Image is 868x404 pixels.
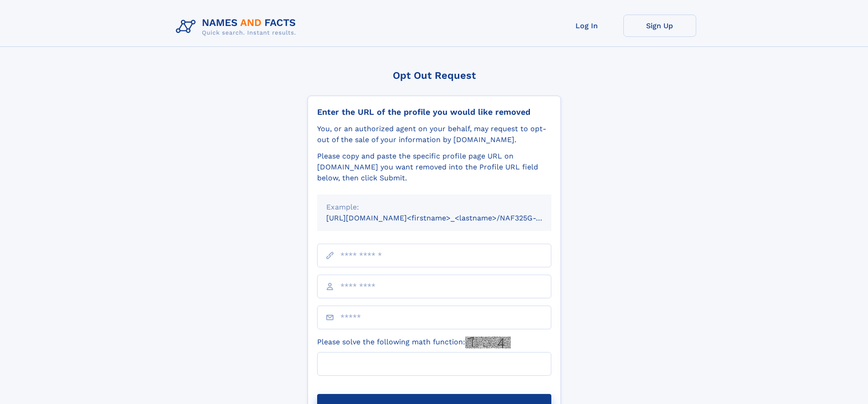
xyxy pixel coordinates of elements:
[317,123,551,145] div: You, or an authorized agent on your behalf, may request to opt-out of the sale of your informatio...
[326,214,569,222] small: [URL][DOMAIN_NAME]<firstname>_<lastname>/NAF325G-xxxxxxxx
[550,15,623,37] a: Log In
[317,107,551,117] div: Enter the URL of the profile you would like removed
[308,70,561,81] div: Opt Out Request
[623,15,696,37] a: Sign Up
[317,337,511,348] label: Please solve the following math function:
[326,202,542,213] div: Example:
[172,15,303,39] img: Logo Names and Facts
[317,151,551,184] div: Please copy and paste the specific profile page URL on [DOMAIN_NAME] you want removed into the Pr...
